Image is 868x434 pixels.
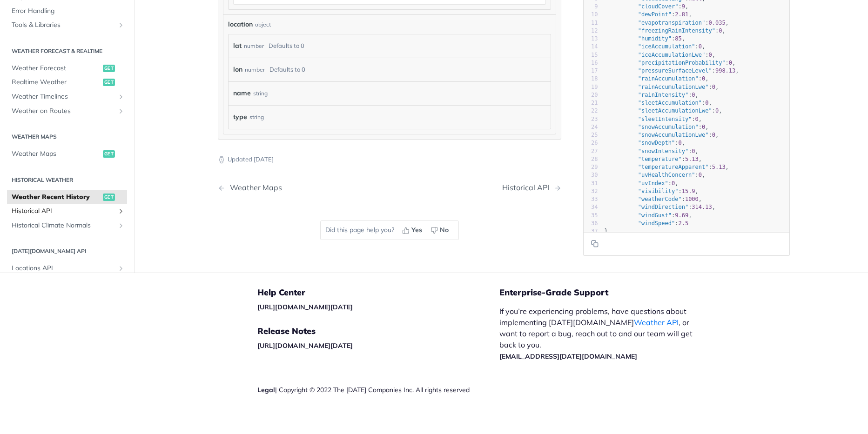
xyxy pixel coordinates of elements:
span: "rainIntensity" [638,91,688,98]
span: : , [605,11,692,18]
div: string [249,110,264,124]
span: 1000 [685,196,699,202]
div: number [245,63,265,76]
span: : , [605,100,712,106]
div: 19 [584,83,598,91]
button: Show subpages for Weather Timelines [117,93,125,100]
div: 27 [584,147,598,155]
span: "cloudCover" [638,3,679,10]
span: 0 [702,75,705,82]
span: } [605,228,608,234]
span: "rainAccumulationLwe" [638,83,709,90]
div: 36 [584,219,598,227]
span: : , [605,155,702,162]
div: 29 [584,163,598,171]
span: "pressureSurfaceLevel" [638,67,712,74]
span: : , [605,83,719,90]
button: No [427,223,454,237]
span: : , [605,35,685,42]
span: : , [605,91,699,98]
span: 0 [699,172,702,178]
label: lat [233,39,242,53]
div: 13 [584,35,598,43]
a: Next Page: Historical API [502,183,561,192]
span: 5.13 [712,164,726,170]
span: Tools & Libraries [12,20,115,30]
div: 28 [584,155,598,163]
span: Historical Climate Normals [12,220,115,230]
a: Previous Page: Weather Maps [218,183,365,192]
a: Weather Mapsget [7,147,127,161]
span: : , [605,204,715,210]
button: Copy to clipboard [588,237,601,251]
span: : , [605,132,719,138]
div: Historical API [502,183,554,192]
label: type [233,110,247,124]
span: "windGust" [638,212,672,218]
a: Error Handling [7,4,127,18]
span: "dewPoint" [638,11,672,18]
a: Historical Climate NormalsShow subpages for Historical Climate Normals [7,218,127,232]
span: "humidity" [638,35,672,42]
div: Defaults to 0 [269,63,305,76]
div: string [253,87,268,100]
span: 998.13 [715,67,735,74]
span: : , [605,164,729,170]
div: 25 [584,131,598,139]
span: : [605,220,689,226]
a: Realtime Weatherget [7,75,127,89]
span: 85 [675,35,681,42]
button: Show subpages for Historical Climate Normals [117,221,125,229]
span: : , [605,67,739,74]
a: Weather API [634,318,679,327]
span: "temperatureApparent" [638,164,709,170]
h5: Release Notes [257,326,499,337]
span: 2.81 [675,11,688,18]
span: 0 [729,59,732,66]
a: [URL][DOMAIN_NAME][DATE] [257,303,353,311]
div: 34 [584,203,598,211]
div: 26 [584,139,598,147]
div: 37 [584,227,598,235]
div: | Copyright © 2022 The [DATE] Companies Inc. All rights reserved [257,385,499,394]
span: "sleetAccumulation" [638,100,702,106]
a: Legal [257,386,275,394]
span: : , [605,19,729,26]
div: 32 [584,187,598,195]
span: 0 [672,180,675,186]
h2: [DATE][DOMAIN_NAME] API [7,247,127,255]
span: location [228,20,253,29]
button: Show subpages for Historical API [117,207,125,215]
span: : , [605,3,689,10]
span: 0 [715,107,719,114]
label: name [233,87,251,100]
div: 14 [584,43,598,51]
span: "snowAccumulationLwe" [638,132,709,138]
span: 0 [712,83,715,90]
div: 11 [584,19,598,27]
div: 22 [584,107,598,115]
div: 21 [584,99,598,107]
span: 0 [699,43,702,50]
div: 20 [584,91,598,99]
div: 18 [584,75,598,83]
span: "iceAccumulationLwe" [638,51,706,58]
h5: Help Center [257,287,499,298]
span: get [103,193,115,200]
div: 9 [584,3,598,11]
span: : , [605,27,726,33]
span: 2.5 [678,220,688,226]
a: Tools & LibrariesShow subpages for Tools & Libraries [7,18,127,32]
button: Yes [399,223,427,237]
div: 16 [584,59,598,67]
a: [URL][DOMAIN_NAME][DATE] [257,341,353,350]
span: 15.9 [682,187,695,194]
span: : , [605,187,699,194]
div: 31 [584,179,598,187]
span: : , [605,43,706,50]
div: number [244,39,264,53]
span: : , [605,59,736,66]
span: get [103,150,115,158]
span: 5.13 [685,155,699,162]
a: Weather TimelinesShow subpages for Weather Timelines [7,90,127,104]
